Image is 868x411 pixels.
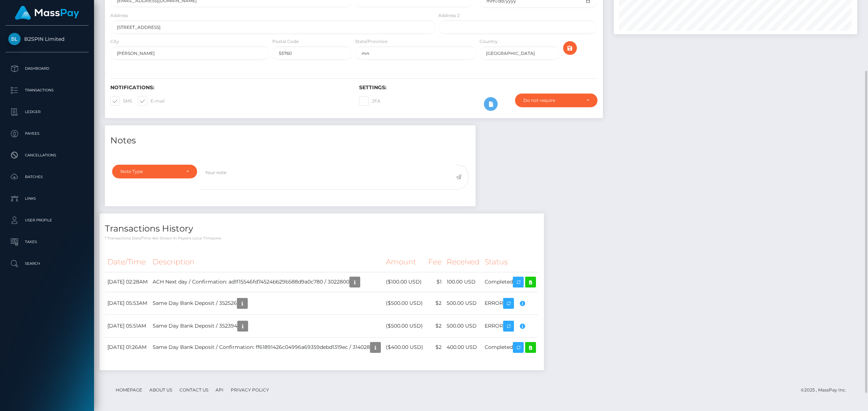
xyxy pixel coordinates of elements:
[383,272,426,292] td: ($100.00 USD)
[272,38,299,45] label: Postal Code
[105,315,150,337] td: [DATE] 05:51AM
[105,235,539,241] p: * Transactions date/time are shown in payee's local timezone
[105,252,150,272] th: Date/Time
[110,96,132,106] label: SMS
[176,384,211,395] a: Contact Us
[150,315,383,337] td: Same Day Bank Deposit / 352394
[5,125,89,143] a: Payees
[150,292,383,315] td: Same Day Bank Deposit / 352526
[105,337,150,357] td: [DATE] 01:26AM
[482,315,539,337] td: ERROR
[113,384,145,395] a: Homepage
[438,12,460,19] label: Address 2
[426,292,444,315] td: $2
[444,315,482,337] td: 500.00 USD
[515,94,597,107] button: Do not require
[150,252,383,272] th: Description
[105,222,539,235] h4: Transactions History
[8,33,21,45] img: B2SPIN Limited
[359,85,597,91] h6: Settings:
[120,169,180,174] div: Note Type
[444,272,482,292] td: 100.00 USD
[8,63,86,74] p: Dashboard
[5,190,89,208] a: Links
[383,337,426,357] td: ($400.00 USD)
[5,103,89,121] a: Ledger
[426,272,444,292] td: $1
[110,12,128,19] label: Address
[105,292,150,315] td: [DATE] 05:53AM
[110,85,348,91] h6: Notifications:
[444,252,482,272] th: Received
[480,38,498,45] label: Country
[5,255,89,273] a: Search
[5,36,89,42] span: B2SPIN Limited
[383,252,426,272] th: Amount
[5,168,89,186] a: Batches
[8,258,86,269] p: Search
[359,96,380,106] label: 2FA
[426,337,444,357] td: $2
[5,211,89,229] a: User Profile
[523,98,581,103] div: Do not require
[150,272,383,292] td: ACH Next day / Confirmation: ad1f15546fd74524bb29b588d9a0c780 / 3022800
[482,272,539,292] td: Completed
[8,193,86,204] p: Links
[138,96,165,106] label: E-mail
[112,165,197,178] button: Note Type
[105,272,150,292] td: [DATE] 02:28AM
[426,252,444,272] th: Fee
[426,315,444,337] td: $2
[444,337,482,357] td: 400.00 USD
[15,6,79,20] img: MassPay Logo
[110,134,470,147] h4: Notes
[5,146,89,164] a: Cancellations
[150,337,383,357] td: Same Day Bank Deposit / Confirmation: ff61891426c04996a69359debd1319ec / 314028
[801,386,852,394] div: © 2025 , MassPay Inc.
[482,337,539,357] td: Completed
[146,384,175,395] a: About Us
[5,233,89,251] a: Taxes
[228,384,272,395] a: Privacy Policy
[8,128,86,139] p: Payees
[355,38,387,45] label: State/Province
[213,384,226,395] a: API
[8,107,86,117] p: Ledger
[383,315,426,337] td: ($500.00 USD)
[444,292,482,315] td: 500.00 USD
[482,252,539,272] th: Status
[110,38,119,45] label: City
[8,85,86,96] p: Transactions
[5,60,89,78] a: Dashboard
[8,237,86,247] p: Taxes
[5,81,89,99] a: Transactions
[482,292,539,315] td: ERROR
[383,292,426,315] td: ($500.00 USD)
[8,172,86,182] p: Batches
[8,215,86,226] p: User Profile
[8,150,86,161] p: Cancellations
